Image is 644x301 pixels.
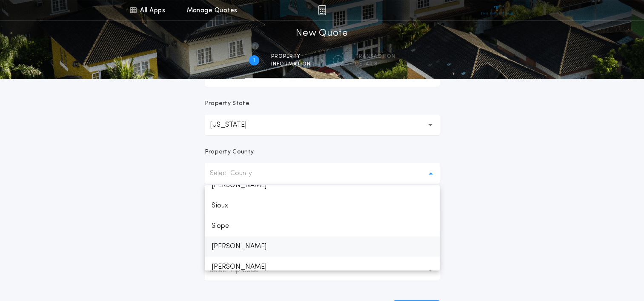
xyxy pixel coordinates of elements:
img: vs-icon [481,6,513,14]
p: Property State [205,99,249,108]
p: [US_STATE] [210,120,260,130]
p: [PERSON_NAME] [205,175,440,196]
p: [PERSON_NAME] [205,257,440,277]
p: Property County [205,148,254,156]
button: Select Zip Code [205,260,440,281]
span: Transaction [355,53,395,60]
span: Property [271,53,311,60]
h2: 1 [253,57,255,64]
span: details [355,61,395,68]
p: Slope [205,216,440,236]
p: Sioux [205,196,440,216]
button: [US_STATE] [205,115,440,135]
h2: 2 [336,57,339,64]
ul: Select County [205,185,440,270]
button: Select County [205,163,440,184]
p: Select County [210,168,266,179]
h1: New Quote [296,27,348,40]
p: [PERSON_NAME] [205,236,440,257]
span: information [271,61,311,68]
p: Select Zip Code [210,265,272,275]
img: img [318,5,326,15]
